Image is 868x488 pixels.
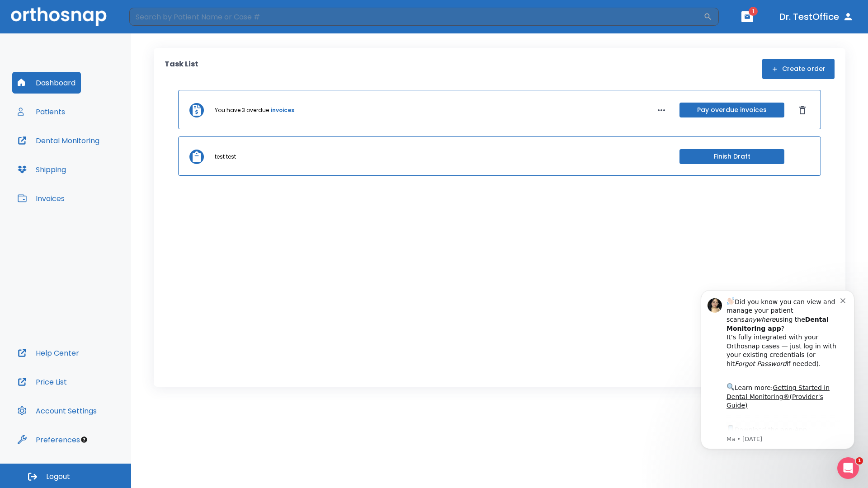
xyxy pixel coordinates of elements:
[271,106,294,114] a: invoices
[12,188,70,209] button: Invoices
[46,472,70,482] span: Logout
[39,150,120,166] a: App Store
[39,147,153,193] div: Download the app: | ​ Let us know if you need help getting started!
[12,72,81,94] button: Dashboard
[153,19,160,27] button: Dismiss notification
[687,277,868,464] iframe: Intercom notifications message
[12,159,71,180] button: Shipping
[129,8,703,26] input: Search by Patient Name or Case #
[837,457,859,479] iframe: Intercom live chat
[215,153,236,161] p: test test
[12,101,71,122] button: Patients
[12,400,102,422] button: Account Settings
[165,59,198,79] p: Task List
[215,106,269,114] p: You have 3 overdue
[12,429,85,450] button: Preferences
[776,9,857,25] button: Dr. TestOffice
[12,342,85,364] button: Help Center
[39,159,153,167] p: Message from Ma, sent 4w ago
[679,149,784,164] button: Finish Draft
[11,7,107,26] img: Orthosnap
[795,103,810,117] button: Dismiss
[856,457,863,465] span: 1
[12,371,72,393] button: Price List
[12,130,105,151] button: Dental Monitoring
[80,436,88,444] div: Tooltip anchor
[762,59,835,79] button: Create order
[679,103,784,117] button: Pay overdue invoices
[749,7,758,16] span: 1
